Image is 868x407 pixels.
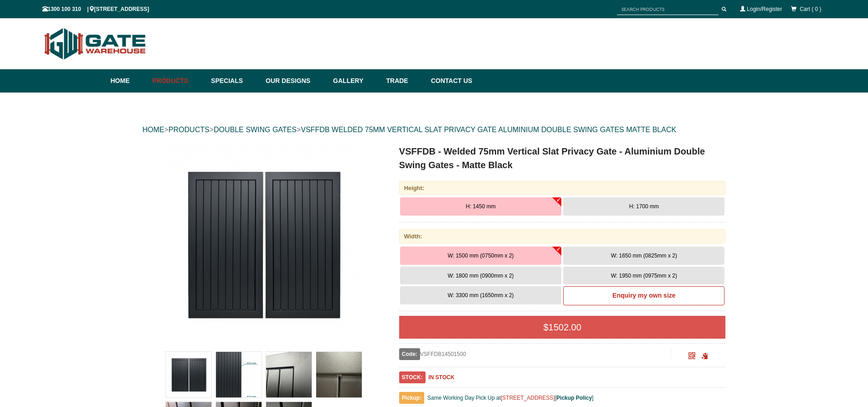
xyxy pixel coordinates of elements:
span: STOCK: [399,371,426,383]
input: SEARCH PRODUCTS [617,4,719,15]
img: VSFFDB - Welded 75mm Vertical Slat Privacy Gate - Aluminium Double Swing Gates - Matte Black - H:... [164,144,364,345]
a: DOUBLE SWING GATES [214,126,297,134]
a: Our Designs [261,69,329,93]
button: W: 1800 mm (0900mm x 2) [400,267,561,285]
span: W: 1800 mm (0900mm x 2) [447,273,514,279]
a: Enquiry my own size [563,286,724,305]
div: Width: [399,229,726,243]
h1: VSFFDB - Welded 75mm Vertical Slat Privacy Gate - Aluminium Double Swing Gates - Matte Black [399,144,726,172]
img: VSFFDB - Welded 75mm Vertical Slat Privacy Gate - Aluminium Double Swing Gates - Matte Black [216,352,262,397]
span: W: 3300 mm (1650mm x 2) [447,292,514,299]
span: W: 1500 mm (0750mm x 2) [447,252,514,259]
a: HOME [143,126,164,134]
div: VSFFDB14501500 [399,348,671,360]
a: Home [111,69,148,93]
button: H: 1700 mm [563,197,724,216]
span: Code: [399,348,420,360]
img: VSFFDB - Welded 75mm Vertical Slat Privacy Gate - Aluminium Double Swing Gates - Matte Black [266,352,312,397]
b: IN STOCK [428,374,454,381]
span: H: 1450 mm [466,203,495,210]
a: Gallery [329,69,381,93]
div: Height: [399,181,726,195]
a: [STREET_ADDRESS] [501,395,555,401]
div: $ [399,316,726,339]
span: Cart ( 0 ) [800,6,821,12]
span: W: 1650 mm (0825mm x 2) [611,252,677,259]
a: PRODUCTS [169,126,210,134]
a: Pickup Policy [556,395,592,401]
a: Trade [381,69,426,93]
button: H: 1450 mm [400,197,561,216]
img: VSFFDB - Welded 75mm Vertical Slat Privacy Gate - Aluminium Double Swing Gates - Matte Black [166,352,211,397]
button: W: 1500 mm (0750mm x 2) [400,247,561,265]
button: W: 3300 mm (1650mm x 2) [400,286,561,304]
a: Specials [206,69,261,93]
a: VSFFDB WELDED 75MM VERTICAL SLAT PRIVACY GATE ALUMINIUM DOUBLE SWING GATES MATTE BLACK [301,126,676,134]
span: Same Working Day Pick Up at [ ] [427,395,594,401]
button: W: 1950 mm (0975mm x 2) [563,267,724,285]
span: Pickup: [399,392,424,404]
a: Click to enlarge and scan to share. [688,354,695,360]
a: VSFFDB - Welded 75mm Vertical Slat Privacy Gate - Aluminium Double Swing Gates - Matte Black - H:... [144,144,385,345]
span: 1300 100 310 | [STREET_ADDRESS] [42,6,149,12]
span: Click to copy the URL [701,353,708,360]
a: Products [148,69,207,93]
img: VSFFDB - Welded 75mm Vertical Slat Privacy Gate - Aluminium Double Swing Gates - Matte Black [316,352,362,397]
span: H: 1700 mm [629,203,659,210]
b: Enquiry my own size [612,292,675,299]
button: W: 1650 mm (0825mm x 2) [563,247,724,265]
a: Login/Register [747,6,782,12]
span: W: 1950 mm (0975mm x 2) [611,273,677,279]
span: 1502.00 [549,322,581,332]
div: > > > [143,115,726,144]
img: Gate Warehouse [42,23,149,65]
a: Contact Us [426,69,473,93]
